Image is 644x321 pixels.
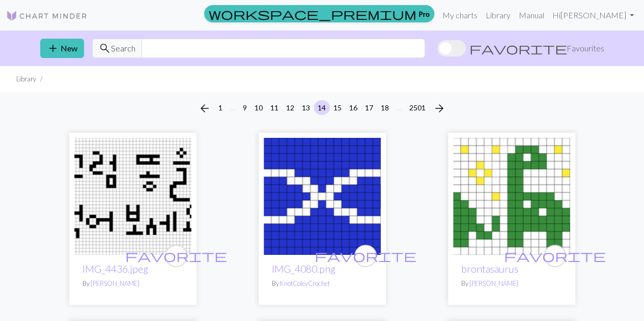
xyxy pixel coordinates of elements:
[16,74,36,84] li: Library
[74,138,191,255] img: IMG_4436.jpeg
[280,279,330,287] a: KnotColeyCrochet
[74,190,191,200] a: IMG_4436.jpeg
[272,263,335,275] a: IMG_4080.png
[99,41,111,55] span: search
[437,39,604,58] label: Show favourites
[354,245,377,267] button: favourite
[469,41,567,55] span: favorite
[504,248,606,264] span: favorite
[209,7,416,21] span: workspace_premium
[315,246,416,266] i: favourite
[315,248,416,264] span: favorite
[6,10,88,22] img: Logo
[194,100,215,116] button: Previous
[461,279,562,288] p: By
[438,5,482,25] a: My charts
[482,5,515,25] a: Library
[453,138,570,255] img: brontasaurus
[377,100,393,115] button: 18
[264,190,381,200] a: IMG_4080.png
[515,5,548,25] a: Manual
[433,102,445,114] i: Next
[214,100,227,115] button: 1
[111,42,135,54] span: Search
[329,100,346,115] button: 15
[199,101,211,115] span: arrow_back
[567,42,604,54] span: Favourites
[461,263,518,275] a: brontasaurus
[47,41,59,55] span: add
[469,279,518,287] a: [PERSON_NAME]
[544,245,566,267] button: favourite
[314,100,330,115] button: 14
[264,138,381,255] img: IMG_4080.png
[266,100,283,115] button: 11
[125,246,227,266] i: favourite
[298,100,314,115] button: 13
[405,100,430,115] button: 2501
[453,190,570,200] a: brontasaurus
[125,248,227,264] span: favorite
[504,246,606,266] i: favourite
[239,100,251,115] button: 9
[250,100,267,115] button: 10
[199,102,211,114] i: Previous
[40,39,84,58] button: New
[165,245,187,267] button: favourite
[82,263,148,275] a: IMG_4436.jpeg
[194,100,450,116] nav: Page navigation
[548,5,638,25] a: Hi[PERSON_NAME]
[433,101,445,115] span: arrow_forward
[361,100,377,115] button: 17
[345,100,361,115] button: 16
[204,5,434,22] a: Pro
[429,100,450,116] button: Next
[82,279,183,288] p: By
[282,100,298,115] button: 12
[272,279,373,288] p: By
[91,279,139,287] a: [PERSON_NAME]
